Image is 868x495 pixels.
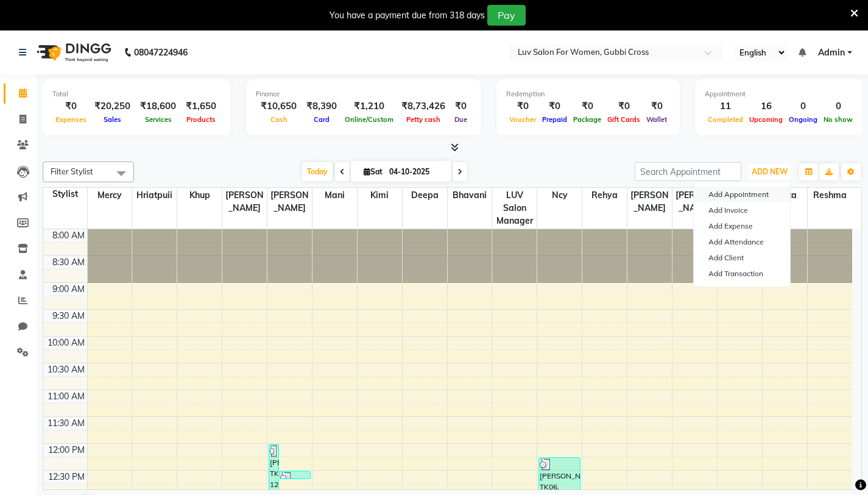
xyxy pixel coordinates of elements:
[50,283,87,296] div: 9:00 AM
[582,188,627,203] span: Rehya
[51,166,93,176] span: Filter Stylist
[643,115,670,124] span: Wallet
[539,458,580,491] div: [PERSON_NAME], TK06, 12:15 PM-12:55 PM, Hair StylingShampoo & Conditioning,Hair StylingBlow-dry
[746,99,786,113] div: 16
[604,115,643,124] span: Gift Cards
[539,115,570,124] span: Prepaid
[183,115,219,124] span: Products
[537,188,582,203] span: Ncy
[705,89,856,99] div: Appointment
[132,188,177,203] span: Hriatpuii
[45,337,87,349] div: 10:00 AM
[50,229,87,242] div: 8:00 AM
[50,310,87,322] div: 9:30 AM
[506,89,670,99] div: Redemption
[506,99,539,113] div: ₹0
[694,234,790,250] a: Add Attendance
[450,99,471,113] div: ₹0
[311,115,333,124] span: Card
[627,188,672,216] span: [PERSON_NAME]
[746,115,786,124] span: Upcoming
[694,202,790,218] a: Add Invoice
[256,99,302,113] div: ₹10,650
[570,115,604,124] span: Package
[256,89,471,99] div: Finance
[749,163,791,180] button: ADD NEW
[403,188,447,203] span: Deepa
[267,115,291,124] span: Cash
[45,417,87,430] div: 11:30 AM
[694,250,790,266] a: Add Client
[820,99,856,113] div: 0
[694,218,790,234] a: Add Expense
[397,99,450,113] div: ₹8,73,426
[312,188,357,203] span: Mani
[539,99,570,113] div: ₹0
[635,162,741,181] input: Search Appointment
[142,115,175,124] span: Services
[492,188,537,229] span: LUV Salon Manager
[818,46,845,59] span: Admin
[267,188,312,216] span: [PERSON_NAME]
[342,99,397,113] div: ₹1,210
[752,167,788,176] span: ADD NEW
[451,115,470,124] span: Due
[786,99,820,113] div: 0
[403,115,443,124] span: Petty cash
[358,188,402,203] span: Kimi
[45,390,87,403] div: 11:00 AM
[302,162,333,181] span: Today
[135,99,181,113] div: ₹18,600
[31,35,115,69] img: logo
[643,99,670,113] div: ₹0
[604,99,643,113] div: ₹0
[694,187,790,202] button: Add Appointment
[342,115,397,124] span: Online/Custom
[177,188,222,203] span: Khup
[90,99,135,113] div: ₹20,250
[506,115,539,124] span: Voucher
[570,99,604,113] div: ₹0
[448,188,492,203] span: Bhavani
[280,471,310,479] div: [PERSON_NAME], TK05, 12:30 PM-12:40 PM, ThreadingEye Brows
[820,115,856,124] span: No show
[694,266,790,282] a: Add Transaction
[302,99,342,113] div: ₹8,390
[808,188,853,203] span: Reshma
[361,167,386,176] span: Sat
[45,363,87,376] div: 10:30 AM
[46,471,87,483] div: 12:30 PM
[134,35,188,69] b: 08047224946
[386,163,446,181] input: 2025-10-04
[52,99,90,113] div: ₹0
[222,188,267,216] span: [PERSON_NAME]
[487,5,526,26] button: Pay
[181,99,221,113] div: ₹1,650
[786,115,820,124] span: Ongoing
[101,115,124,124] span: Sales
[43,188,87,201] div: Stylist
[52,89,221,99] div: Total
[672,188,717,216] span: [PERSON_NAME]
[46,444,87,457] div: 12:00 PM
[50,256,87,269] div: 8:30 AM
[88,188,132,203] span: Mercy
[330,9,485,22] div: You have a payment due from 318 days
[52,115,90,124] span: Expenses
[705,115,746,124] span: Completed
[705,99,746,113] div: 11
